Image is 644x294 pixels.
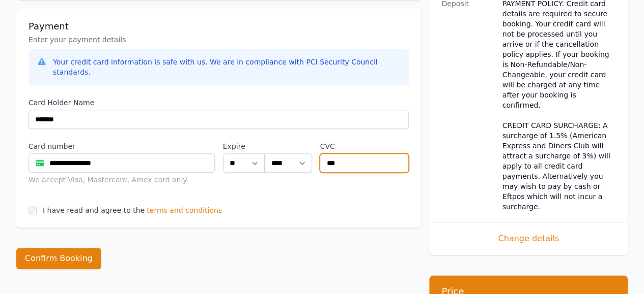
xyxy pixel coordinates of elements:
[320,141,409,151] label: CVC
[265,141,312,151] label: .
[29,35,409,45] p: Enter your payment details
[53,57,401,77] div: Your credit card information is safe with us. We are in compliance with PCI Security Council stan...
[29,175,215,185] div: We accept Visa, Mastercard, Amex card only.
[29,20,409,32] h3: Payment
[441,233,615,245] span: Change details
[147,205,222,215] span: terms and conditions
[29,97,409,108] label: Card Holder Name
[223,141,265,151] label: Expire
[29,141,215,151] label: Card number
[16,248,101,269] button: Confirm Booking
[43,206,145,214] label: I have read and agree to the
